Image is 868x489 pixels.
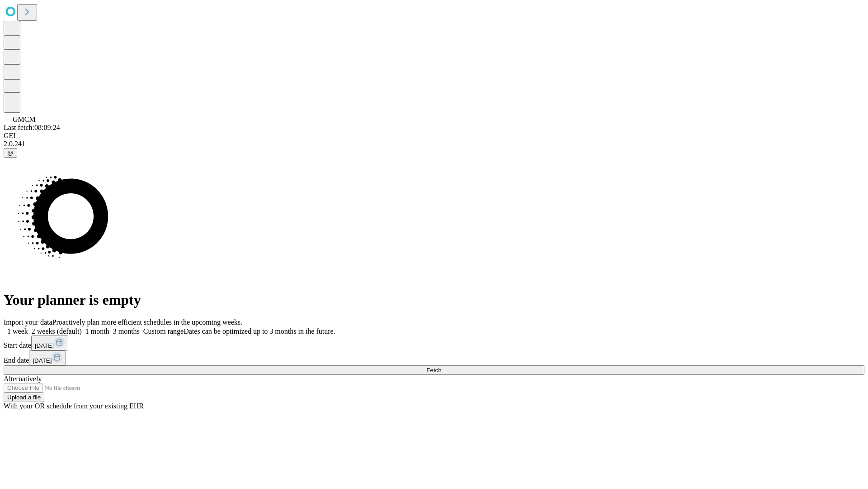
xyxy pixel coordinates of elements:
[4,365,864,375] button: Fetch
[33,357,52,364] span: [DATE]
[85,327,109,335] span: 1 month
[4,375,42,383] span: Alternatively
[29,350,66,365] button: [DATE]
[143,327,184,335] span: Custom range
[4,148,17,158] button: @
[52,318,242,326] span: Proactively plan more efficient schedules in the upcoming weeks.
[35,342,54,349] span: [DATE]
[4,132,864,140] div: GEI
[184,327,335,335] span: Dates can be optimized up to 3 months in the future.
[7,327,28,335] span: 1 week
[31,336,68,350] button: [DATE]
[426,367,441,374] span: Fetch
[4,336,864,350] div: Start date
[4,292,864,308] h1: Your planner is empty
[13,115,36,123] span: GMCM
[4,318,52,326] span: Import your data
[4,124,60,131] span: Last fetch: 08:09:24
[4,140,864,148] div: 2.0.241
[32,327,82,335] span: 2 weeks (default)
[4,402,144,410] span: With your OR schedule from your existing EHR
[4,393,44,402] button: Upload a file
[7,149,14,156] span: @
[113,327,140,335] span: 3 months
[4,350,864,365] div: End date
